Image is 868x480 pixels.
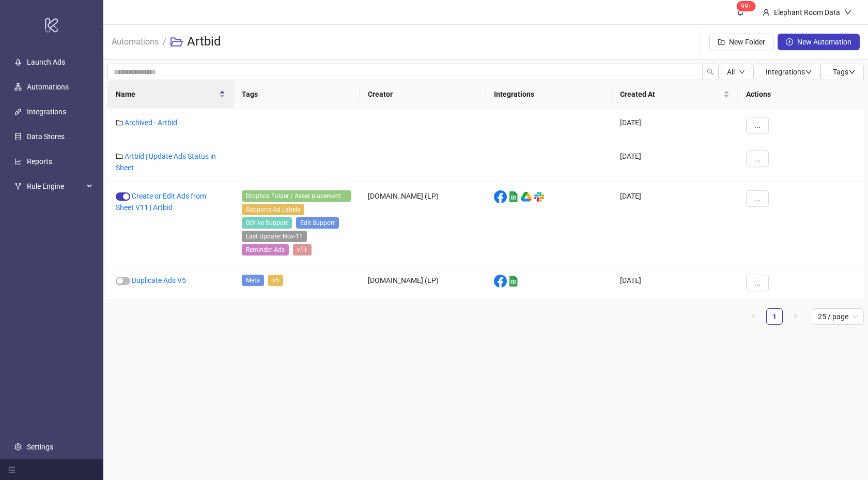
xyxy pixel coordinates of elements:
div: [DATE] [612,142,738,182]
span: down [739,69,745,75]
span: folder [116,119,123,126]
span: user [763,9,770,16]
span: down [844,9,851,16]
a: Settings [27,443,53,451]
span: Last Update: Nov-11 [242,231,307,242]
th: Creator [360,80,486,109]
span: down [848,68,856,76]
span: v11 [293,244,312,256]
span: 25 / page [818,309,858,324]
span: GDrive Support [242,217,292,229]
li: 1 [766,308,783,325]
li: Previous Page [746,308,762,325]
button: Tagsdown [820,64,864,80]
li: Next Page [787,308,803,325]
th: Name [107,80,234,109]
div: Page Size [812,308,864,325]
a: Integrations [27,108,66,116]
a: Archived - Artbid [125,118,177,127]
span: All [727,68,735,76]
span: Meta [242,275,264,286]
button: New Folder [709,34,773,50]
span: folder [116,153,123,160]
span: Supports Ad Labels [242,204,304,215]
a: Reports [27,157,52,166]
span: Tags [833,68,856,76]
a: Automations [110,35,161,47]
a: Launch Ads [27,58,65,66]
a: Duplicate Ads V5 [132,276,186,284]
a: Create or Edit Ads from Sheet V11 | Artbid [116,192,206,212]
span: right [792,313,798,319]
span: Rule Engine [27,176,84,197]
button: Integrationsdown [753,64,820,80]
th: Tags [234,80,360,109]
button: left [746,308,762,325]
a: Artbid | Update Ads Status in Sheet [116,152,216,172]
button: Alldown [719,64,753,80]
div: [DATE] [612,182,738,266]
th: Created At [612,80,738,109]
span: Dropbox Folder / Asset placement detection [242,190,351,202]
span: New Automation [797,38,851,46]
sup: 1529 [737,1,756,11]
span: fork [14,183,22,190]
span: Created At [620,88,721,100]
span: Integrations [766,68,812,76]
div: [DATE] [612,109,738,142]
button: New Automation [778,34,860,50]
a: Automations [27,83,69,91]
span: ... [754,121,761,129]
div: [DOMAIN_NAME] (LP) [360,182,486,266]
div: [DATE] [612,266,738,300]
span: ... [754,155,761,163]
span: bell [737,8,744,16]
span: menu-fold [8,466,16,473]
button: ... [746,275,769,291]
span: New Folder [729,38,765,46]
span: v5 [268,275,283,286]
span: folder-add [718,38,725,46]
h3: Artbid [187,34,221,50]
li: / [163,25,166,58]
span: Reminder Ads [242,244,289,256]
a: 1 [767,309,782,324]
th: Actions [738,80,864,109]
span: down [805,68,812,76]
span: plus-circle [786,38,793,46]
span: search [707,68,714,76]
span: ... [754,279,761,287]
span: Edit Support [296,217,339,229]
th: Integrations [486,80,612,109]
span: folder-open [171,36,183,48]
button: right [787,308,803,325]
a: Data Stores [27,132,65,141]
button: ... [746,117,769,133]
div: [DOMAIN_NAME] (LP) [360,266,486,300]
button: ... [746,151,769,167]
span: left [751,313,757,319]
span: Name [116,88,217,100]
div: Elephant Room Data [770,7,844,18]
button: ... [746,190,769,207]
span: ... [754,194,761,203]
